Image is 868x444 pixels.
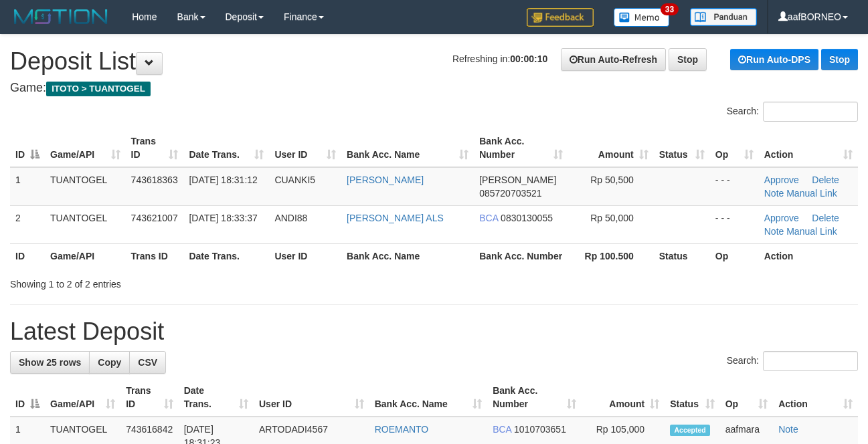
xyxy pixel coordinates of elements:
[764,188,784,199] a: Note
[126,243,184,268] th: Trans ID
[10,7,112,27] img: MOTION_logo.png
[341,243,474,268] th: Bank Acc. Name
[269,129,341,167] th: User ID: activate to sort column ascending
[763,351,858,371] input: Search:
[347,213,444,223] a: [PERSON_NAME] ALS
[274,213,307,223] span: ANDI88
[669,48,707,71] a: Stop
[45,378,120,417] th: Game/API: activate to sort column ascending
[254,378,369,417] th: User ID: activate to sort column ascending
[561,48,666,71] a: Run Auto-Refresh
[10,378,45,417] th: ID: activate to sort column descending
[131,213,178,223] span: 743621007
[452,53,547,64] span: Refreshing in:
[10,82,858,95] h4: Game:
[274,175,315,185] span: CUANKI5
[670,425,710,436] span: Accepted
[269,243,341,268] th: User ID
[773,378,858,417] th: Action: activate to sort column ascending
[568,243,654,268] th: Rp 100.500
[590,213,634,223] span: Rp 50,000
[727,351,858,371] label: Search:
[45,167,126,206] td: TUANTOGEL
[479,175,556,185] span: [PERSON_NAME]
[764,175,799,185] a: Approve
[727,102,858,122] label: Search:
[812,213,839,223] a: Delete
[665,378,720,417] th: Status: activate to sort column ascending
[614,8,670,27] img: Button%20Memo.svg
[45,205,126,243] td: TUANTOGEL
[487,378,582,417] th: Bank Acc. Number: activate to sort column ascending
[710,167,759,206] td: - - -
[131,175,178,185] span: 743618363
[10,205,45,243] td: 2
[19,357,81,368] span: Show 25 rows
[479,213,498,223] span: BCA
[710,243,759,268] th: Op
[10,48,858,75] h1: Deposit List
[514,424,566,435] span: Copy 1010703651 to clipboard
[189,175,257,185] span: [DATE] 18:31:12
[821,49,858,70] a: Stop
[527,8,594,27] img: Feedback.jpg
[10,318,858,345] h1: Latest Deposit
[786,188,837,199] a: Manual Link
[710,129,759,167] th: Op: activate to sort column ascending
[759,129,858,167] th: Action: activate to sort column ascending
[582,378,665,417] th: Amount: activate to sort column ascending
[590,175,634,185] span: Rp 50,500
[375,424,429,435] a: ROEMANTO
[45,129,126,167] th: Game/API: activate to sort column ascending
[786,226,837,237] a: Manual Link
[763,102,858,122] input: Search:
[45,243,126,268] th: Game/API
[764,226,784,237] a: Note
[474,243,568,268] th: Bank Acc. Number
[10,272,351,291] div: Showing 1 to 2 of 2 entries
[129,351,166,374] a: CSV
[654,243,710,268] th: Status
[120,378,179,417] th: Trans ID: activate to sort column ascending
[568,129,654,167] th: Amount: activate to sort column ascending
[10,167,45,206] td: 1
[778,424,798,435] a: Note
[654,129,710,167] th: Status: activate to sort column ascending
[661,3,679,15] span: 33
[98,357,121,368] span: Copy
[46,82,151,96] span: ITOTO > TUANTOGEL
[138,357,157,368] span: CSV
[710,205,759,243] td: - - -
[720,378,774,417] th: Op: activate to sort column ascending
[347,175,424,185] a: [PERSON_NAME]
[10,129,45,167] th: ID: activate to sort column descending
[183,243,269,268] th: Date Trans.
[764,213,799,223] a: Approve
[183,129,269,167] th: Date Trans.: activate to sort column ascending
[474,129,568,167] th: Bank Acc. Number: activate to sort column ascending
[812,175,839,185] a: Delete
[493,424,511,435] span: BCA
[690,8,757,26] img: panduan.png
[10,243,45,268] th: ID
[501,213,553,223] span: Copy 0830130055 to clipboard
[730,49,818,70] a: Run Auto-DPS
[179,378,254,417] th: Date Trans.: activate to sort column ascending
[10,351,90,374] a: Show 25 rows
[369,378,488,417] th: Bank Acc. Name: activate to sort column ascending
[126,129,184,167] th: Trans ID: activate to sort column ascending
[759,243,858,268] th: Action
[89,351,130,374] a: Copy
[189,213,257,223] span: [DATE] 18:33:37
[479,188,541,199] span: Copy 085720703521 to clipboard
[341,129,474,167] th: Bank Acc. Name: activate to sort column ascending
[510,53,547,64] strong: 00:00:10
